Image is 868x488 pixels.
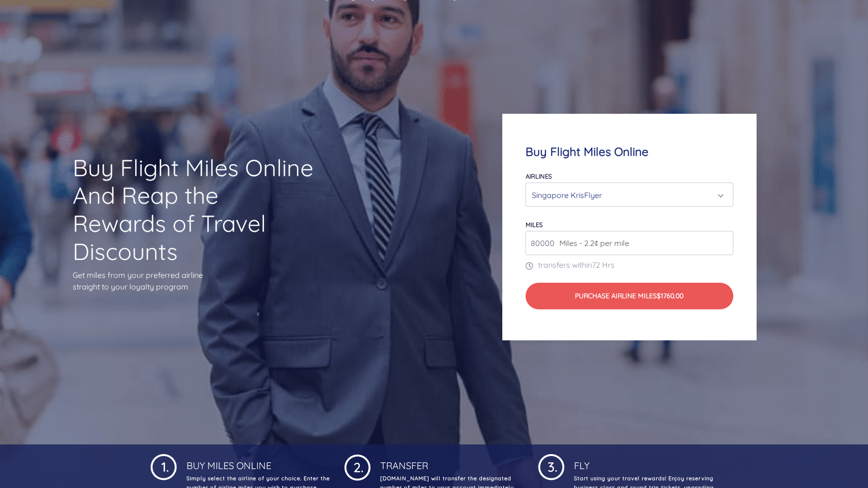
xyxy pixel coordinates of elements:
[344,452,371,481] img: 1
[532,186,721,204] div: Singapore KrisFlyer
[378,452,524,472] h4: Transfer
[538,452,564,480] img: 1
[592,260,615,270] span: 72 Hrs
[73,269,318,292] p: Get miles from your preferred airline straight to your loyalty program
[572,452,717,472] h4: Fly
[526,259,733,271] p: transfers within
[151,452,177,480] img: 1
[526,283,733,309] button: Purchase Airline Miles$1760.00
[73,154,318,265] h1: Buy Flight Miles Online And Reap the Rewards of Travel Discounts
[526,172,552,180] label: Airlines
[185,452,330,472] h4: Buy Miles Online
[526,145,733,159] h4: Buy Flight Miles Online
[555,237,629,249] span: Miles - 2.2¢ per mile
[657,291,683,300] span: $1760.00
[526,221,542,229] label: miles
[526,183,733,207] button: Singapore KrisFlyer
